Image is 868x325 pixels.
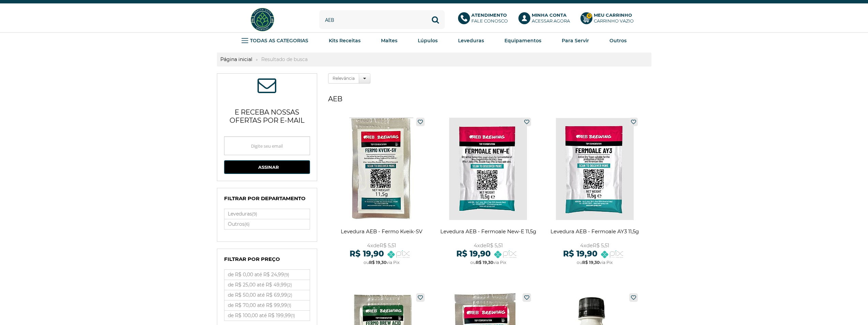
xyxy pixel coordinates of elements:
[545,114,645,273] a: Levedura AEB - Fermoale AY3 11,5g
[458,12,512,27] a: AtendimentoFale conosco
[287,303,291,308] small: (1)
[471,12,507,18] b: Atendimento
[426,10,445,29] button: Buscar
[418,35,438,46] a: Lúpulos
[217,56,256,62] a: Página inicial
[245,222,250,227] small: (6)
[287,282,292,287] small: (2)
[332,114,431,273] a: Levedura AEB - Fermo Kveik-SV
[224,209,310,219] a: Leveduras(9)
[532,12,567,18] b: Minha Conta
[224,280,310,290] label: de R$ 25,00 até R$ 49,99
[504,38,541,44] strong: Equipamentos
[224,300,310,310] a: de R$ 70,00 até R$ 99,99(1)
[224,219,310,229] label: Outros
[562,35,589,46] a: Para Servir
[224,160,310,174] button: Assinar
[224,311,310,321] label: de R$ 100,00 até R$ 199,99
[224,256,310,266] h4: Filtrar por Preço
[381,38,397,44] strong: Maltes
[319,10,445,29] input: Digite o que você procura
[609,35,627,46] a: Outros
[329,35,361,46] a: Kits Receitas
[224,270,310,280] label: de R$ 0,00 até R$ 24,99
[224,290,310,300] a: de R$ 50,00 até R$ 69,99(2)
[284,272,289,277] small: (9)
[518,12,574,27] a: Minha ContaAcessar agora
[224,280,310,290] a: de R$ 25,00 até R$ 49,99(2)
[586,13,592,19] strong: 0
[458,38,484,44] strong: Leveduras
[224,195,310,205] h4: Filtrar por Departamento
[224,219,310,229] a: Outros(6)
[250,38,308,44] strong: TODAS AS CATEGORIAS
[291,313,295,318] small: (1)
[328,73,359,84] label: Relevância
[224,270,310,280] a: de R$ 0,00 até R$ 24,99(9)
[594,18,634,24] div: Carrinho Vazio
[241,35,308,46] a: TODAS AS CATEGORIAS
[224,311,310,321] a: de R$ 100,00 até R$ 199,99(1)
[562,38,589,44] strong: Para Servir
[329,38,361,44] strong: Kits Receitas
[418,38,438,44] strong: Lúpulos
[224,136,310,155] input: Digite seu email
[287,293,292,298] small: (2)
[224,100,310,130] p: e receba nossas ofertas por e-mail
[504,35,541,46] a: Equipamentos
[258,80,276,93] span: ASSINE NOSSA NEWSLETTER
[471,12,508,24] p: Fale conosco
[532,12,570,24] p: Acessar agora
[224,290,310,300] label: de R$ 50,00 até R$ 69,99
[328,92,651,106] h1: aeb
[224,300,310,310] label: de R$ 70,00 até R$ 99,99
[458,35,484,46] a: Leveduras
[609,38,627,44] strong: Outros
[594,12,632,18] b: Meu Carrinho
[250,7,275,32] img: Hopfen Haus BrewShop
[224,209,310,219] label: Leveduras
[381,35,397,46] a: Maltes
[258,56,311,62] strong: Resultado de busca
[252,211,257,217] small: (9)
[438,114,538,273] a: Levedura AEB - Fermoale New-E 11,5g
